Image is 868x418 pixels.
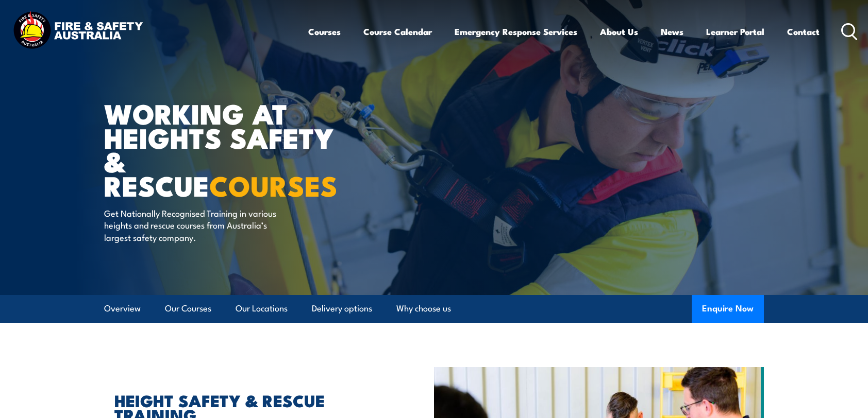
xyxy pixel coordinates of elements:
[692,295,764,323] button: Enquire Now
[209,163,338,206] strong: COURSES
[104,295,141,322] a: Overview
[308,18,341,45] a: Courses
[312,295,372,322] a: Delivery options
[363,18,432,45] a: Course Calendar
[661,18,683,45] a: News
[600,18,638,45] a: About Us
[396,295,451,322] a: Why choose us
[706,18,764,45] a: Learner Portal
[455,18,577,45] a: Emergency Response Services
[104,101,359,197] h1: WORKING AT HEIGHTS SAFETY & RESCUE
[787,18,820,45] a: Contact
[104,207,292,243] p: Get Nationally Recognised Training in various heights and rescue courses from Australia’s largest...
[165,295,211,322] a: Our Courses
[236,295,288,322] a: Our Locations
